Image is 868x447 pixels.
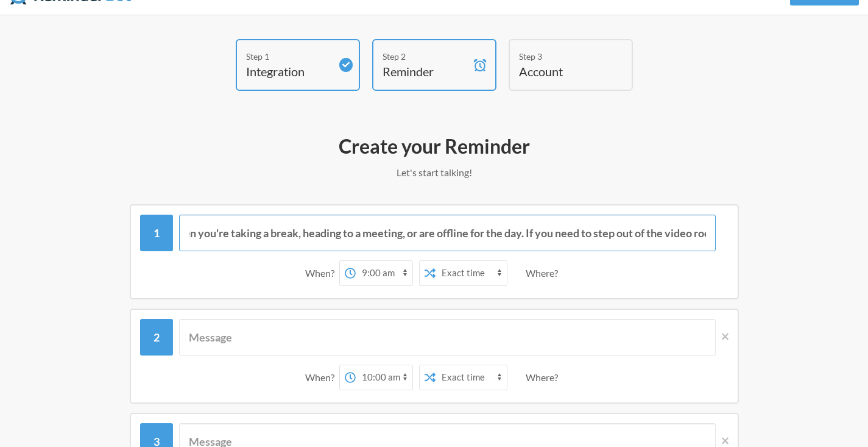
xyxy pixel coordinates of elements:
div: Step 3 [519,50,604,63]
h4: Integration [246,63,331,80]
div: Step 2 [383,50,468,63]
h4: Reminder [383,63,468,80]
div: Where? [526,365,563,390]
h2: Create your Reminder [81,134,788,159]
div: When? [305,365,339,390]
h4: Account [519,63,604,80]
div: Step 1 [246,50,331,63]
p: Let's start talking! [81,165,788,180]
div: When? [305,260,339,286]
input: Message [179,215,716,251]
input: Message [179,319,716,356]
div: Where? [526,260,563,286]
